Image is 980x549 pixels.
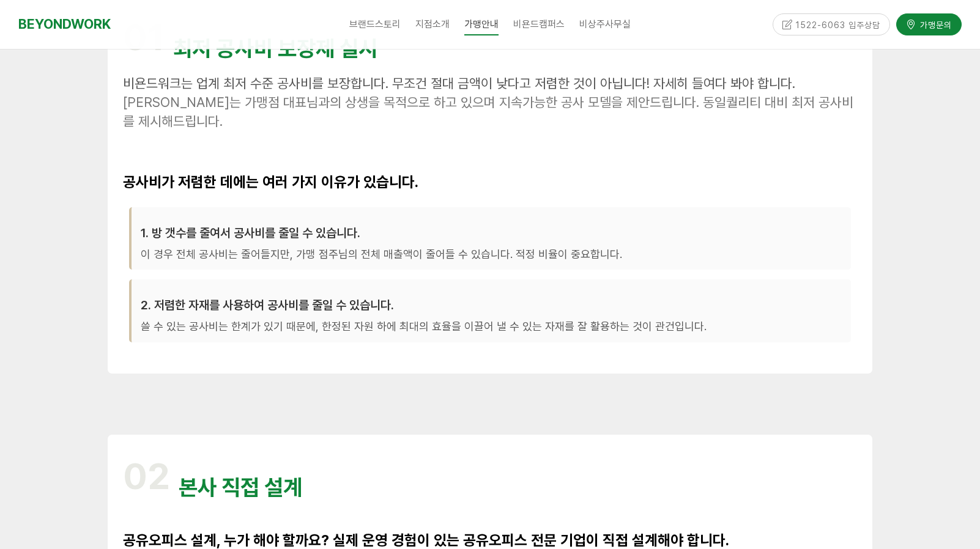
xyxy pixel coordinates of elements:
[896,13,962,35] a: 가맹문의
[457,9,506,40] a: 가맹안내
[141,298,842,313] h3: 2. 저렴한 자재를 사용하여 공사비를 줄일 수 있습니다.
[408,9,457,40] a: 지점소개
[342,9,408,40] a: 브랜드스토리
[572,9,638,40] a: 비상주사무실
[123,173,418,191] strong: 공사비가 저렴한 데에는 여러 가지 이유가 있습니다.
[141,318,842,337] p: 쓸 수 있는 공사비는 한계가 있기 때문에, 한정된 자원 하에 최대의 효율을 이끌어 낼 수 있는 자재를 잘 활용하는 것이 관건입니다.
[579,18,631,30] span: 비상주사무실
[123,94,853,129] span: [PERSON_NAME]는 가맹점 대표님과의 상생을 목적으로 하고 있으며 지속가능한 공사 모델을 제안드립니다. 동일퀄리티 대비 최저 공사비를 제시해드립니다.
[916,18,952,31] span: 가맹문의
[415,18,450,30] span: 지점소개
[123,75,795,91] span: 비욘드워크는 업계 최저 수준 공사비를 보장합니다. 무조건 절대 금액이 낮다고 저렴한 것이 아닙니다! 자세히 들여다 봐야 합니다.
[179,474,302,501] strong: 본사 직접 설계
[141,226,842,240] h3: 1. 방 갯수를 줄여서 공사비를 줄일 수 있습니다.
[18,13,111,35] a: BEYONDWORK
[349,18,401,30] span: 브랜드스토리
[123,454,170,498] span: 02
[141,245,842,264] p: 이 경우 전체 공사비는 줄어들지만, 가맹 점주님의 전체 매출액이 줄어들 수 있습니다. 적정 비율이 중요합니다.
[464,14,499,35] span: 가맹안내
[513,18,565,30] span: 비욘드캠퍼스
[506,9,572,40] a: 비욘드캠퍼스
